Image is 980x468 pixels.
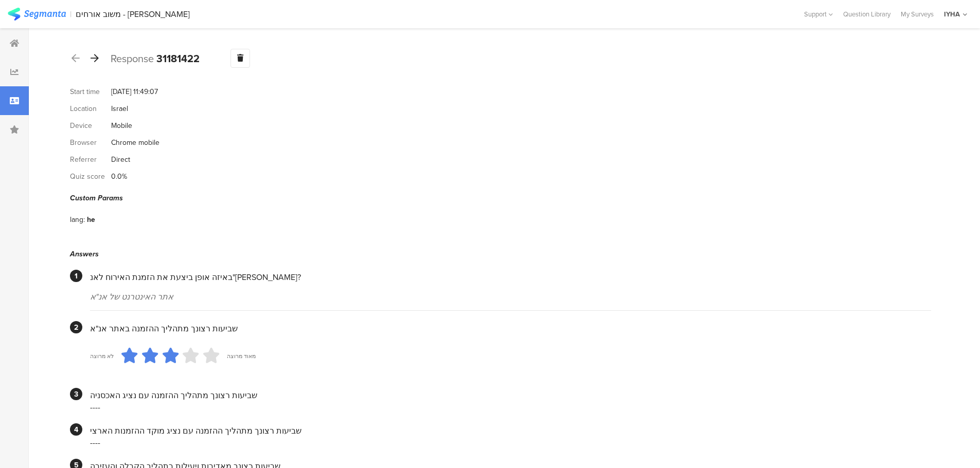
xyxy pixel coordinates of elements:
img: segmanta logo [8,8,66,21]
div: 4 [70,423,82,436]
div: Location [70,103,111,114]
div: לא מרוצה [90,352,114,360]
div: Israel [111,103,128,114]
div: [DATE] 11:49:07 [111,86,158,97]
div: שביעות רצונך מתהליך ההזמנה באתר אנ"א [90,323,931,334]
div: Mobile [111,120,132,131]
div: Referrer [70,154,111,165]
div: Answers [70,249,931,259]
div: IYHA [944,9,960,19]
b: 31181422 [156,51,200,66]
div: 1 [70,270,82,282]
div: באיזה אופן ביצעת את הזמנת האירוח לאנ"[PERSON_NAME]? [90,271,931,283]
div: lang: [70,214,87,225]
div: 0.0% [111,171,127,182]
div: שביעות רצונך מתהליך ההזמנה עם נציג האכסניה [90,389,931,401]
div: משוב אורחים - [PERSON_NAME] [76,9,190,19]
div: ---- [90,401,931,413]
div: Support [804,6,833,22]
div: שביעות רצונך מתהליך ההזמנה עם נציג מוקד ההזמנות הארצי [90,425,931,437]
div: 2 [70,321,82,333]
div: Device [70,120,111,131]
a: Question Library [838,9,896,19]
div: he [87,214,95,225]
div: Custom Params [70,193,931,203]
div: 3 [70,388,82,400]
div: Direct [111,154,130,165]
div: Chrome mobile [111,137,159,148]
span: Response [111,51,154,66]
div: Start time [70,86,111,97]
div: Quiz score [70,171,111,182]
div: | [70,8,72,20]
div: מאוד מרוצה [227,352,256,360]
a: My Surveys [896,9,939,19]
div: Browser [70,137,111,148]
div: אתר האינטרנט של אנ"א [90,291,931,303]
div: ---- [90,437,931,448]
